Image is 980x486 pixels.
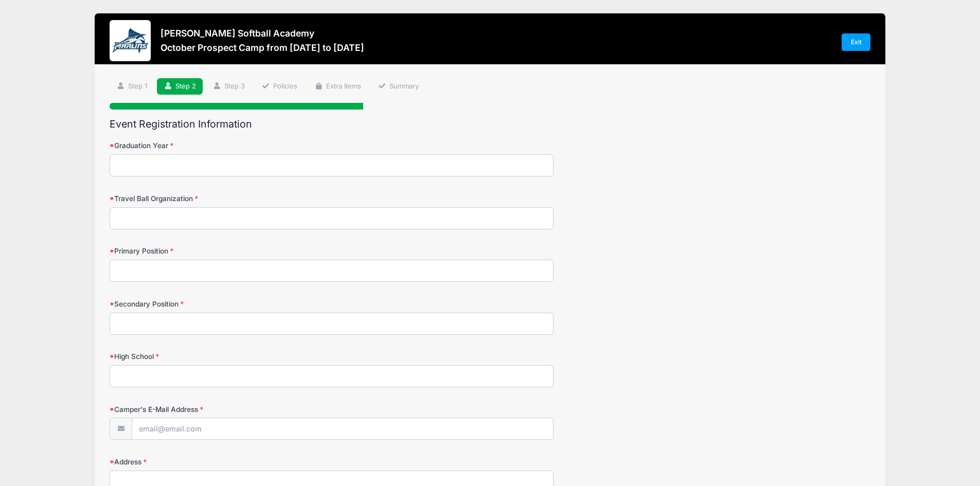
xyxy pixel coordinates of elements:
[110,78,154,95] a: Step 1
[132,418,554,440] input: email@email.com
[110,246,363,256] label: Primary Position
[308,78,368,95] a: Extra Items
[110,404,363,415] label: Camper's E-Mail Address
[255,78,305,95] a: Policies
[161,28,364,39] h3: [PERSON_NAME] Softball Academy
[110,351,363,362] label: High School
[206,78,252,95] a: Step 3
[110,140,363,151] label: Graduation Year
[110,299,363,309] label: Secondary Position
[371,78,425,95] a: Summary
[110,193,363,204] label: Travel Ball Organization
[161,42,364,53] h3: October Prospect Camp from [DATE] to [DATE]
[157,78,203,95] a: Step 2
[110,118,870,130] h2: Event Registration Information
[842,33,870,51] a: Exit
[110,457,363,467] label: Address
